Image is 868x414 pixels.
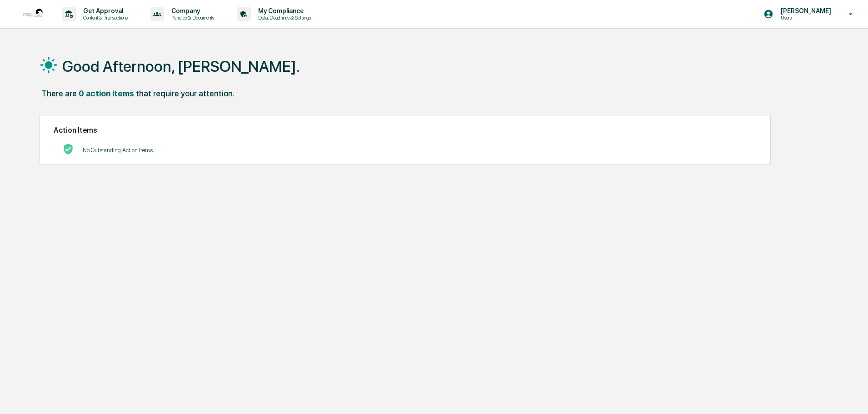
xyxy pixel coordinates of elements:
[773,7,836,15] p: [PERSON_NAME]
[22,3,44,25] img: logo
[76,7,132,15] p: Get Approval
[251,7,315,15] p: My Compliance
[63,144,74,155] img: No Actions logo
[76,15,132,21] p: Content & Transactions
[62,57,300,75] h1: Good Afternoon, [PERSON_NAME].
[79,89,134,98] div: 0 action items
[164,15,219,21] p: Policies & Documents
[41,89,77,98] div: There are
[83,147,153,154] p: No Outstanding Action Items
[136,89,234,98] div: that require your attention.
[251,15,315,21] p: Data, Deadlines & Settings
[54,126,757,135] h2: Action Items
[164,7,219,15] p: Company
[773,15,836,21] p: Users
